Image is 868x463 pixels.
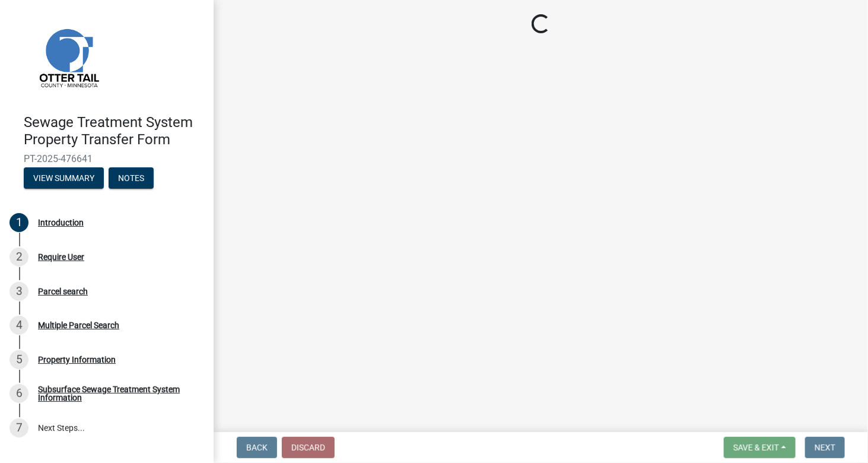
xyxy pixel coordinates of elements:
[9,213,28,232] div: 1
[9,350,28,369] div: 5
[24,167,104,189] button: View Summary
[9,418,28,437] div: 7
[724,437,796,458] button: Save & Exit
[815,443,835,452] span: Next
[24,153,190,164] span: PT-2025-476641
[24,114,204,148] h4: Sewage Treatment System Property Transfer Form
[733,443,779,452] span: Save & Exit
[38,218,84,227] div: Introduction
[9,316,28,335] div: 4
[109,167,154,189] button: Notes
[282,437,335,458] button: Discard
[38,253,84,261] div: Require User
[38,321,119,329] div: Multiple Parcel Search
[38,287,88,296] div: Parcel search
[24,12,113,102] img: Otter Tail County, Minnesota
[38,356,116,364] div: Property Information
[24,174,104,183] wm-modal-confirm: Summary
[38,385,195,402] div: Subsurface Sewage Treatment System Information
[246,443,268,452] span: Back
[9,282,28,301] div: 3
[805,437,845,458] button: Next
[109,174,154,183] wm-modal-confirm: Notes
[237,437,277,458] button: Back
[9,384,28,403] div: 6
[9,248,28,267] div: 2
